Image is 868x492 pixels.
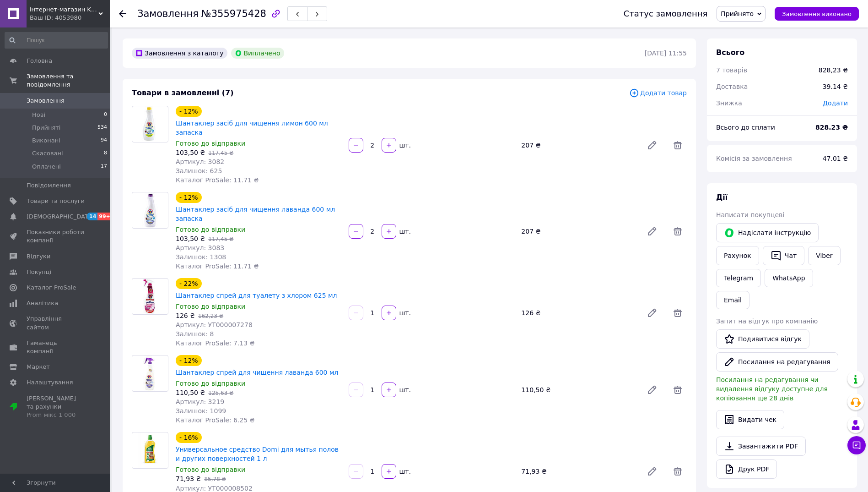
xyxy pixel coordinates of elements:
span: 103,50 ₴ [176,235,205,242]
span: [PERSON_NAME] та рахунки [27,394,85,420]
span: Додати [823,99,848,107]
div: 110,50 ₴ [518,383,639,396]
a: Друк PDF [716,459,777,479]
div: - 12% [176,192,202,203]
div: Замовлення з каталогу [132,48,227,59]
span: Виконані [32,137,60,145]
div: - 12% [176,106,202,117]
span: Оплачені [32,163,61,171]
span: Готово до відправки [176,226,245,233]
div: Повернутися назад [119,9,126,18]
div: шт. [397,385,412,394]
div: Prom мікс 1 000 [27,411,85,419]
span: 103,50 ₴ [176,149,205,156]
span: інтернет-магазин KLIK [30,5,98,14]
span: 94 [101,137,107,145]
div: 207 ₴ [518,225,639,238]
span: Написати покупцеві [716,211,784,219]
span: Готово до відправки [176,380,245,387]
a: Редагувати [643,222,661,241]
a: Редагувати [643,136,661,154]
span: 85,78 ₴ [204,476,226,482]
div: шт. [397,308,412,317]
span: Видалити [669,136,687,154]
button: Чат [763,246,804,265]
span: Головна [27,57,52,65]
a: Шантаклер спрей для чищення лаванда 600 мл [176,369,338,376]
a: Универсальное средство Domi для мытья полов и других поверхностей 1 л [176,446,339,462]
span: Товари та послуги [27,197,85,205]
span: 126 ₴ [176,312,195,319]
span: Замовлення [137,8,199,19]
span: 162,23 ₴ [198,313,223,319]
a: Viber [808,246,840,265]
span: 7 товарів [716,66,747,74]
span: Каталог ProSale [27,284,76,292]
div: Ваш ID: 4053980 [30,14,110,22]
time: [DATE] 11:55 [645,49,687,57]
button: Рахунок [716,246,759,265]
span: Знижка [716,99,742,107]
span: Маркет [27,363,50,371]
span: Каталог ProSale: 7.13 ₴ [176,339,254,347]
div: 71,93 ₴ [518,465,639,478]
button: Видати чек [716,410,784,429]
span: Відгуки [27,252,50,261]
span: 99+ [97,213,113,220]
span: Каталог ProSale: 11.71 ₴ [176,262,259,270]
span: Каталог ProSale: 6.25 ₴ [176,416,254,424]
img: Шантаклер засіб для чищення лимон 600 мл запаска [136,106,164,142]
span: Замовлення та повідомлення [27,72,110,89]
div: 126 ₴ [518,306,639,319]
span: 117,45 ₴ [208,150,233,156]
div: - 22% [176,278,202,289]
span: Залишок: 1308 [176,253,226,261]
span: 14 [87,213,97,220]
img: Универсальное средство Domi для мытья полов и других поверхностей 1 л [138,432,162,468]
span: Замовлення виконано [782,11,852,17]
span: Залишок: 1099 [176,407,226,415]
span: Скасовані [32,149,63,158]
span: Артикул: 3083 [176,244,224,251]
span: Показники роботи компанії [27,228,85,245]
span: Управління сайтом [27,315,85,331]
div: шт. [397,467,412,476]
span: Залишок: 8 [176,330,214,338]
div: Статус замовлення [624,9,708,18]
span: [DEMOGRAPHIC_DATA] [27,213,94,221]
span: 47.01 ₴ [823,155,848,162]
a: Редагувати [643,381,661,399]
span: Повідомлення [27,181,71,190]
span: Додати товар [629,88,687,98]
a: Подивитися відгук [716,329,809,349]
a: Завантажити PDF [716,437,806,456]
span: №355975428 [201,8,266,19]
input: Пошук [5,32,108,49]
span: Комісія за замовлення [716,155,792,162]
a: Шантаклер засіб для чищення лаванда 600 мл запаска [176,206,335,222]
div: 39.14 ₴ [817,77,853,97]
span: Готово до відправки [176,303,245,310]
img: Шантаклер спрей для туалету з хлором 625 мл [138,279,162,314]
div: 207 ₴ [518,139,639,152]
span: Налаштування [27,378,73,387]
span: 0 [104,111,107,119]
span: Аналітика [27,299,58,307]
span: Видалити [669,381,687,399]
span: Готово до відправки [176,466,245,473]
span: Артикул: 3219 [176,398,224,405]
span: Прийняті [32,124,60,132]
span: 17 [101,163,107,171]
img: Шантаклер спрей для чищення лаванда 600 мл [137,355,163,391]
button: Посилання на редагування [716,352,838,372]
span: 534 [97,124,107,132]
span: Нові [32,111,45,119]
span: 117,45 ₴ [208,236,233,242]
div: - 12% [176,355,202,366]
span: 71,93 ₴ [176,475,201,482]
span: Видалити [669,222,687,241]
button: Надіслати інструкцію [716,223,819,242]
div: Виплачено [231,48,284,59]
span: Артикул: УТ000007278 [176,321,253,328]
span: 8 [104,149,107,158]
